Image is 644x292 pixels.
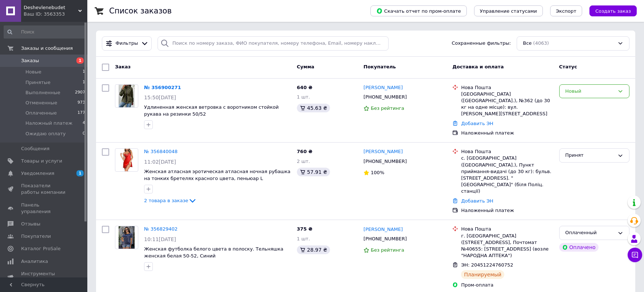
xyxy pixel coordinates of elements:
[297,245,330,254] div: 28.97 ₴
[363,159,407,164] span: [PHONE_NUMBER]
[21,245,60,252] span: Каталог ProSale
[21,271,67,284] span: Инструменты вебмастера и SEO
[144,198,188,203] span: 2 товара в заказе
[120,149,134,171] img: Фото товару
[144,226,178,232] a: № 356829402
[297,226,313,232] span: 375 ₴
[582,8,637,13] a: Создать заказ
[480,8,537,14] span: Управление статусами
[25,100,57,106] span: Отмененные
[158,36,389,51] input: Поиск по номеру заказа, ФИО покупателя, номеру телефона, Email, номеру накладной
[21,145,49,152] span: Сообщения
[533,40,549,46] span: (4063)
[297,149,313,154] span: 760 ₴
[461,270,504,279] div: Планируемый
[461,155,553,195] div: с. [GEOGRAPHIC_DATA] ([GEOGRAPHIC_DATA].), Пункт приймання-видачі (до 30 кг): бульв. [STREET_ADDR...
[461,121,493,126] a: Добавить ЭН
[297,94,310,100] span: 1 шт.
[371,247,404,253] span: Без рейтинга
[21,183,67,196] span: Показатели работы компании
[559,243,599,252] div: Оплачено
[452,64,504,69] span: Доставка и оплата
[144,85,181,90] a: № 356900271
[363,94,407,100] span: [PHONE_NUMBER]
[363,226,403,233] a: [PERSON_NAME]
[461,207,553,214] div: Наложенный платеж
[144,104,279,117] a: Удлиненная женская ветровка с воротником стойкой рукава на резинки 50/52
[144,198,197,203] a: 2 товара в заказе
[76,57,84,64] span: 1
[21,45,73,52] span: Заказы и сообщения
[461,148,553,155] div: Нова Пошта
[21,158,62,164] span: Товары и услуги
[115,226,138,249] a: Фото товару
[474,5,543,16] button: Управление статусами
[77,110,85,116] span: 177
[21,57,39,64] span: Заказы
[21,258,48,265] span: Аналитика
[144,246,283,259] a: Женская футболка белого цвета в полоску. Тельняшка женская белая 50-52, Синий
[565,229,615,237] div: Оплаченный
[21,202,67,215] span: Панель управления
[371,105,404,111] span: Без рейтинга
[144,169,290,181] a: Женская атласная эротическая атласная ночная рубашка на тонких бретелях красного цвета, пеньюар L
[297,236,310,241] span: 1 шт.
[25,69,41,75] span: Новые
[556,8,576,14] span: Экспорт
[144,236,176,242] span: 10:11[DATE]
[83,120,85,127] span: 4
[452,40,511,47] span: Сохраненные фильтры:
[25,89,60,96] span: Выполненные
[144,159,176,165] span: 11:02[DATE]
[76,170,84,176] span: 1
[25,110,57,116] span: Оплаченные
[21,233,51,240] span: Покупатели
[21,221,40,227] span: Отзывы
[363,236,407,241] span: [PHONE_NUMBER]
[4,25,86,39] input: Поиск
[83,69,85,75] span: 1
[115,84,138,108] a: Фото товару
[83,79,85,86] span: 1
[25,79,51,86] span: Принятые
[376,8,461,14] span: Скачать отчет по пром-оплате
[461,233,553,259] div: г. [GEOGRAPHIC_DATA] ([STREET_ADDRESS], Почтомат №40655: [STREET_ADDRESS] (возле "НАРОДНА АПТЕКА")
[109,7,172,15] h1: Список заказов
[119,85,135,107] img: Фото товару
[144,149,178,154] a: № 356840048
[297,85,313,90] span: 640 ₴
[559,64,577,69] span: Статус
[119,226,135,249] img: Фото товару
[25,120,72,127] span: Наложный платеж
[461,282,553,288] div: Пром-оплата
[144,95,176,100] span: 15:50[DATE]
[595,8,631,14] span: Создать заказ
[461,226,553,232] div: Нова Пошта
[83,131,85,137] span: 0
[461,262,513,268] span: ЭН: 20451224760752
[565,152,615,159] div: Принят
[115,64,131,69] span: Заказ
[116,40,138,47] span: Фильтры
[75,89,85,96] span: 2907
[628,248,642,262] button: Чат с покупателем
[565,88,615,95] div: Новый
[297,104,330,112] div: 45.63 ₴
[550,5,582,16] button: Экспорт
[24,11,87,17] div: Ваш ID: 3563353
[461,84,553,91] div: Нова Пошта
[77,100,85,106] span: 973
[115,148,138,172] a: Фото товару
[461,130,553,136] div: Наложенный платеж
[371,170,384,175] span: 100%
[461,91,553,117] div: [GEOGRAPHIC_DATA] ([GEOGRAPHIC_DATA].), №362 (до 30 кг на одне місце): вул. [PERSON_NAME][STREET_...
[363,148,403,155] a: [PERSON_NAME]
[24,4,78,11] span: Deshevlenebudet
[589,5,637,16] button: Создать заказ
[297,64,314,69] span: Сумма
[21,170,54,177] span: Уведомления
[363,64,396,69] span: Покупатель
